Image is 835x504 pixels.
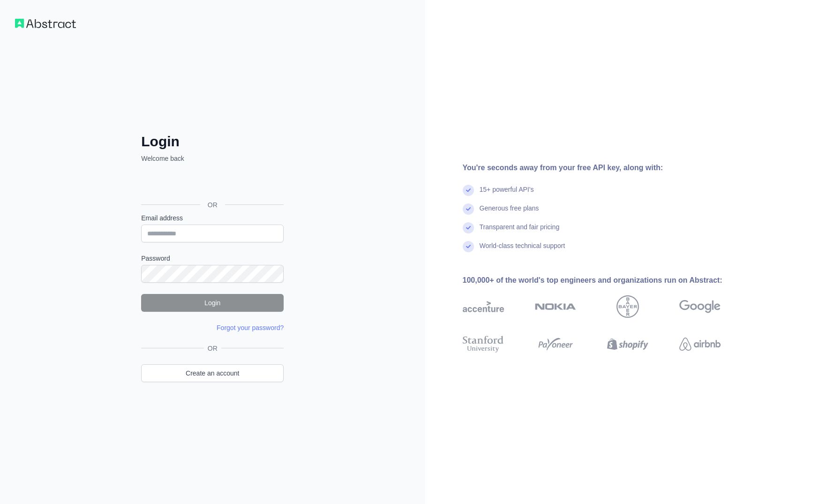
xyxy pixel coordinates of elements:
[141,133,284,150] h2: Login
[679,334,721,354] img: airbnb
[480,222,560,241] div: Transparent and fair pricing
[217,324,284,331] a: Forgot your password?
[463,185,474,196] img: check mark
[204,344,221,353] span: OR
[463,203,474,215] img: check mark
[141,154,284,163] p: Welcome back
[141,294,284,312] button: Login
[15,19,76,28] img: Workflow
[679,295,721,318] img: google
[141,173,282,194] div: Sign in with Google. Opens in new tab
[480,241,565,260] div: World-class technical support
[141,364,284,382] a: Create an account
[480,203,539,222] div: Generous free plans
[141,213,284,223] label: Email address
[480,185,534,203] div: 15+ powerful API's
[617,295,639,318] img: bayer
[141,254,284,263] label: Password
[136,173,286,194] iframe: Sign in with Google Button
[463,275,751,286] div: 100,000+ of the world's top engineers and organizations run on Abstract:
[463,162,751,173] div: You're seconds away from your free API key, along with:
[535,334,576,354] img: payoneer
[463,241,474,252] img: check mark
[463,222,474,233] img: check mark
[607,334,648,354] img: shopify
[463,334,504,354] img: stanford university
[200,200,225,210] span: OR
[535,295,576,318] img: nokia
[463,295,504,318] img: accenture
